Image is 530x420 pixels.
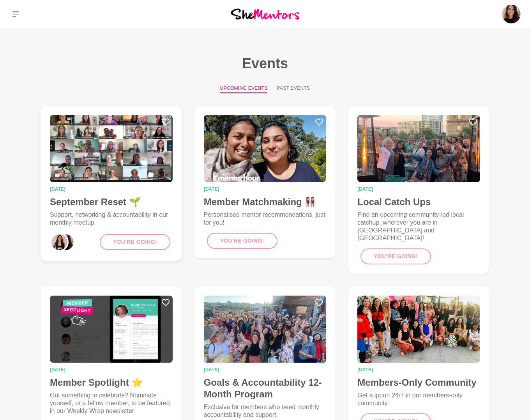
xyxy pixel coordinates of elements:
img: Member Matchmaking 👭 [204,115,327,182]
button: Upcoming Events [220,85,268,93]
button: Past Events [277,85,310,93]
h1: Events [28,55,502,72]
h4: September Reset 🌱 [50,196,173,208]
img: Goals & Accountability 12-Month Program [204,296,327,363]
h4: Member Matchmaking 👭 [204,196,327,208]
p: Exclusive for members who need monthly accountability and support. [204,403,327,419]
a: Member Matchmaking 👭[DATE]Member Matchmaking 👭Personalised mentor recommendations, just for you!Y... [194,106,336,258]
time: [DATE] [50,187,173,191]
time: [DATE] [50,367,173,372]
p: Find an upcoming community-led local catchup, wherever you are in [GEOGRAPHIC_DATA] and [GEOGRAPH... [357,211,480,242]
h4: Local Catch Ups [357,196,480,208]
img: Members-Only Community [357,296,480,363]
p: Personalised mentor recommendations, just for you! [204,211,327,227]
img: September Reset 🌱 [50,115,173,182]
a: September Reset 🌱[DATE]September Reset 🌱Support, networking & accountability in our monthly meetu... [41,106,182,261]
img: Ali Adey [502,5,521,23]
p: Get support 24/7 in our members-only community [357,392,480,407]
h4: Members-Only Community [357,377,480,388]
p: Support, networking & accountability in our monthly meetup [50,211,173,227]
img: Local Catch Ups [357,115,480,182]
div: 1_Ali Adey [57,233,75,252]
time: [DATE] [357,187,480,191]
time: [DATE] [204,187,327,191]
p: Got something to celebrate? Nominate yourself, or a fellow member, to be featured in our Weekly W... [50,392,173,415]
img: Member Spotlight ⭐ [50,296,173,363]
h4: Goals & Accountability 12-Month Program [204,377,327,400]
h4: Member Spotlight ⭐ [50,377,173,388]
a: Local Catch Ups[DATE]Local Catch UpsFind an upcoming community-led local catchup, wherever you ar... [348,106,489,274]
img: She Mentors Logo [231,9,299,19]
time: [DATE] [357,367,480,372]
time: [DATE] [204,367,327,372]
div: 0_Mariana Queiroz [50,233,69,252]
